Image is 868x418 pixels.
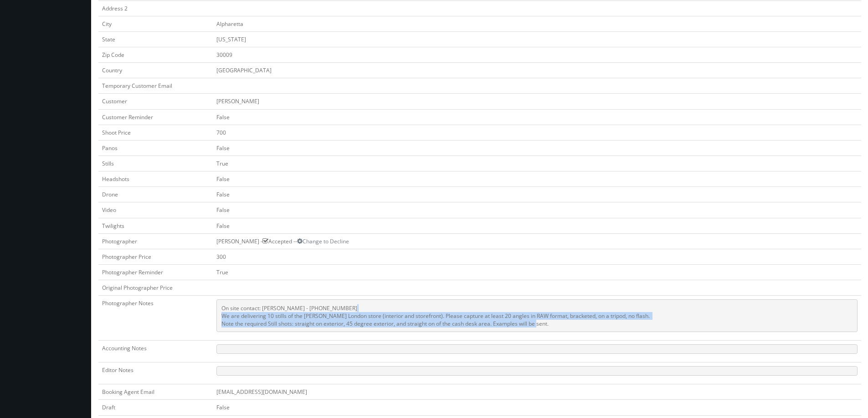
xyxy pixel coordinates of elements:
[213,16,861,31] td: Alpharetta
[213,218,861,233] td: False
[98,187,213,202] td: Drone
[98,63,213,78] td: Country
[98,140,213,156] td: Panos
[213,249,861,264] td: 300
[98,233,213,249] td: Photographer
[213,156,861,171] td: True
[98,202,213,218] td: Video
[213,264,861,280] td: True
[98,400,213,415] td: Draft
[98,0,213,16] td: Address 2
[213,47,861,62] td: 30009
[213,125,861,140] td: 700
[98,78,213,94] td: Temporary Customer Email
[213,171,861,187] td: False
[98,384,213,400] td: Booking Agent Email
[98,109,213,125] td: Customer Reminder
[213,233,861,249] td: [PERSON_NAME] - Accepted --
[213,400,861,415] td: False
[98,125,213,140] td: Shoot Price
[213,109,861,125] td: False
[98,171,213,187] td: Headshots
[98,47,213,62] td: Zip Code
[98,218,213,233] td: Twilights
[213,94,861,109] td: [PERSON_NAME]
[98,341,213,363] td: Accounting Notes
[98,16,213,31] td: City
[98,31,213,47] td: State
[98,280,213,296] td: Original Photographer Price
[216,299,858,332] pre: On site contact: [PERSON_NAME] - [PHONE_NUMBER] We are delivering 10 stills of the [PERSON_NAME] ...
[98,363,213,384] td: Editor Notes
[98,156,213,171] td: Stills
[213,31,861,47] td: [US_STATE]
[213,384,861,400] td: [EMAIL_ADDRESS][DOMAIN_NAME]
[98,296,213,341] td: Photographer Notes
[297,237,349,245] a: Change to Decline
[213,202,861,218] td: False
[98,264,213,280] td: Photographer Reminder
[213,187,861,202] td: False
[98,249,213,264] td: Photographer Price
[98,94,213,109] td: Customer
[213,63,861,78] td: [GEOGRAPHIC_DATA]
[213,140,861,156] td: False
